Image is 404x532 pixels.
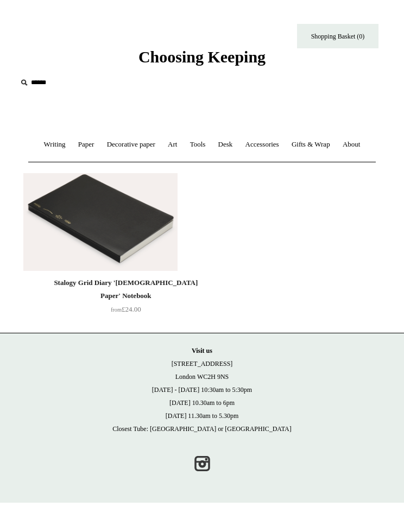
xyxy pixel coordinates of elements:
[286,130,336,159] a: Gifts & Wrap
[138,56,266,64] a: Choosing Keeping
[73,130,100,159] a: Paper
[23,173,178,271] img: Stalogy Grid Diary 'Bible Paper' Notebook
[190,452,214,476] a: Instagram
[39,130,71,159] a: Writing
[240,130,285,159] a: Accessories
[111,307,122,313] span: from
[192,347,212,354] strong: Visit us
[102,130,161,159] a: Decorative paper
[297,24,378,48] a: Shopping Basket (0)
[213,130,238,159] a: Desk
[185,130,211,159] a: Tools
[45,271,206,316] a: Stalogy Grid Diary '[DEMOGRAPHIC_DATA] Paper' Notebook from£24.00
[337,130,366,159] a: About
[111,305,141,313] span: £24.00
[138,48,266,66] span: Choosing Keeping
[45,173,199,271] a: Stalogy Grid Diary 'Bible Paper' Notebook Stalogy Grid Diary 'Bible Paper' Notebook
[162,130,182,159] a: Art
[48,276,204,302] div: Stalogy Grid Diary '[DEMOGRAPHIC_DATA] Paper' Notebook
[11,344,393,435] p: [STREET_ADDRESS] London WC2H 9NS [DATE] - [DATE] 10:30am to 5:30pm [DATE] 10.30am to 6pm [DATE] 1...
